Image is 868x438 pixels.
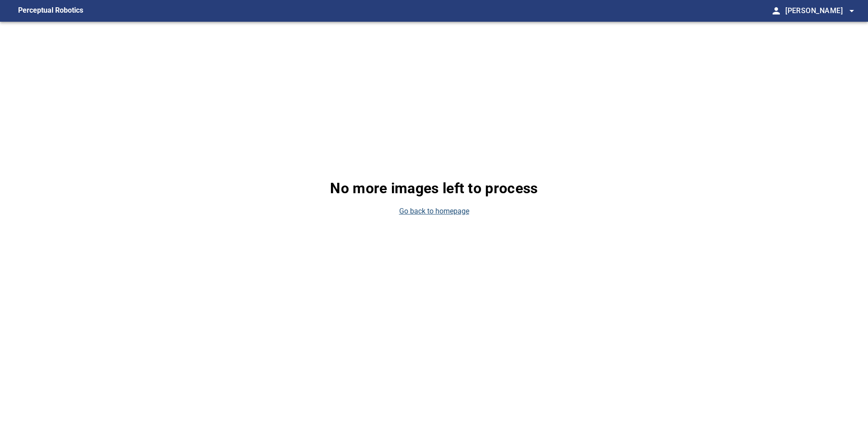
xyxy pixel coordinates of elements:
figcaption: Perceptual Robotics [18,4,83,18]
a: Go back to homepage [399,206,469,217]
span: person [771,5,782,16]
p: No more images left to process [330,177,538,199]
span: arrow_drop_down [846,5,857,16]
button: [PERSON_NAME] [782,2,857,20]
span: [PERSON_NAME] [785,5,857,17]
